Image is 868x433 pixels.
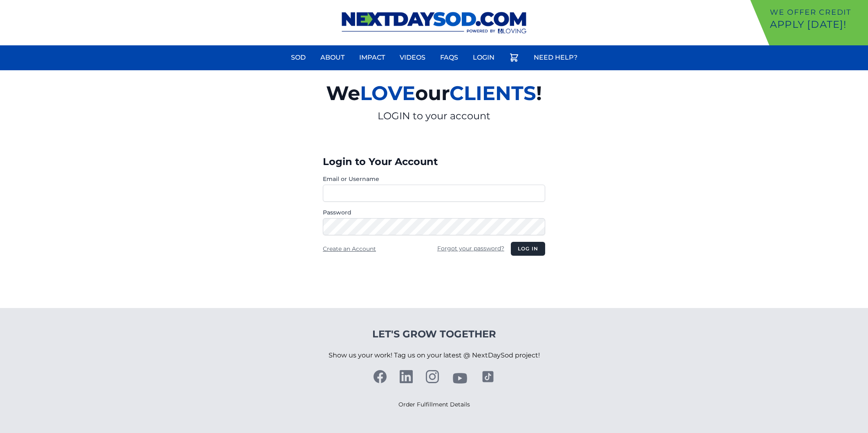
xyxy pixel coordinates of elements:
[468,48,499,67] a: Login
[329,341,540,370] p: Show us your work! Tag us on your latest @ NextDaySod project!
[286,48,311,67] a: Sod
[398,401,470,408] a: Order Fulfillment Details
[435,48,463,67] a: FAQs
[529,48,582,67] a: Need Help?
[323,175,545,183] label: Email or Username
[395,48,430,67] a: Videos
[323,155,545,168] h3: Login to Your Account
[770,7,865,18] p: We offer Credit
[770,18,865,31] p: Apply [DATE]!
[511,242,545,256] button: Log in
[323,245,376,252] a: Create an Account
[450,81,536,105] span: CLIENTS
[360,81,415,105] span: LOVE
[354,48,390,67] a: Impact
[315,48,349,67] a: About
[329,328,540,341] h4: Let's Grow Together
[323,208,545,216] label: Password
[231,77,637,109] h2: We our !
[437,245,504,252] a: Forgot your password?
[231,109,637,123] p: LOGIN to your account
